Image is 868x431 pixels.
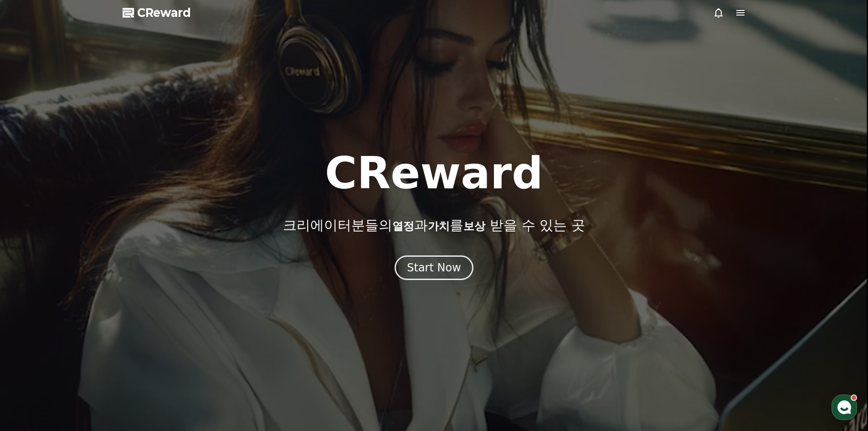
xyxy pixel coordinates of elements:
[395,255,473,280] button: Start Now
[395,265,473,273] a: Start Now
[463,220,485,233] span: 보상
[407,260,461,275] div: Start Now
[428,220,450,233] span: 가치
[137,5,191,20] span: CReward
[283,217,585,234] p: 크리에이터분들의 과 를 받을 수 있는 곳
[392,220,414,233] span: 열정
[123,5,191,20] a: CReward
[325,151,543,195] h1: CReward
